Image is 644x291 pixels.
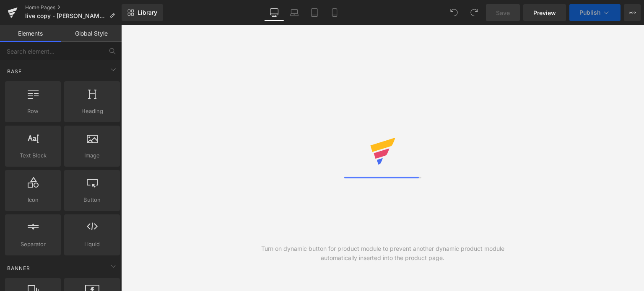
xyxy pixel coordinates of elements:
span: Icon [8,196,58,204]
div: Turn on dynamic button for product module to prevent another dynamic product module automatically... [252,244,514,263]
a: Mobile [325,4,345,21]
span: Heading [67,107,117,116]
a: Preview [523,4,566,21]
a: Tablet [304,4,325,21]
span: Base [6,67,23,75]
button: Undo [446,4,462,21]
span: Banner [6,264,31,272]
span: Separator [8,240,58,249]
button: Publish [569,4,621,21]
a: New Library [122,4,163,21]
span: Liquid [67,240,117,249]
span: Preview [533,8,556,17]
span: Row [8,107,58,116]
span: Save [496,8,510,17]
span: Library [138,9,157,16]
span: live copy - [PERSON_NAME] rebuild Nov [25,13,106,19]
a: Laptop [284,4,304,21]
a: Home Pages [25,4,122,11]
a: Global Style [61,25,122,42]
span: Publish [579,9,600,16]
a: Desktop [264,4,284,21]
span: Image [67,151,117,160]
button: Redo [466,4,483,21]
button: More [624,4,641,21]
span: Text Block [8,151,58,160]
span: Button [67,196,117,204]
